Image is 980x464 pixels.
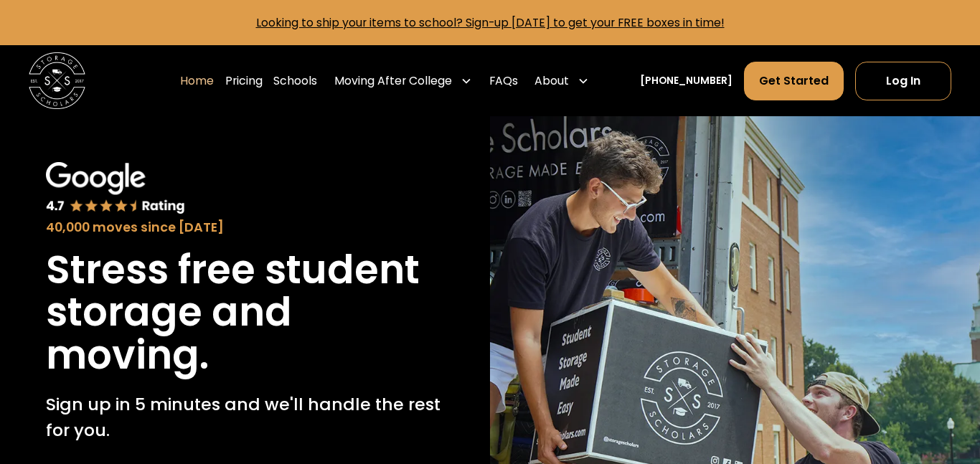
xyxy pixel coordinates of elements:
[529,61,595,100] div: About
[256,14,725,31] a: Looking to ship your items to school? Sign-up [DATE] to get your FREE boxes in time!
[744,62,844,100] a: Get Started
[489,61,518,100] a: FAQs
[46,162,185,215] img: Google 4.7 star rating
[46,392,444,442] p: Sign up in 5 minutes and we'll handle the rest for you.
[640,73,732,88] a: [PHONE_NUMBER]
[273,61,317,100] a: Schools
[534,72,569,90] div: About
[329,61,478,100] div: Moving After College
[334,72,452,90] div: Moving After College
[855,62,952,100] a: Log In
[225,61,263,100] a: Pricing
[29,52,85,109] img: Storage Scholars main logo
[180,61,214,100] a: Home
[46,249,444,378] h1: Stress free student storage and moving.
[46,218,444,237] div: 40,000 moves since [DATE]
